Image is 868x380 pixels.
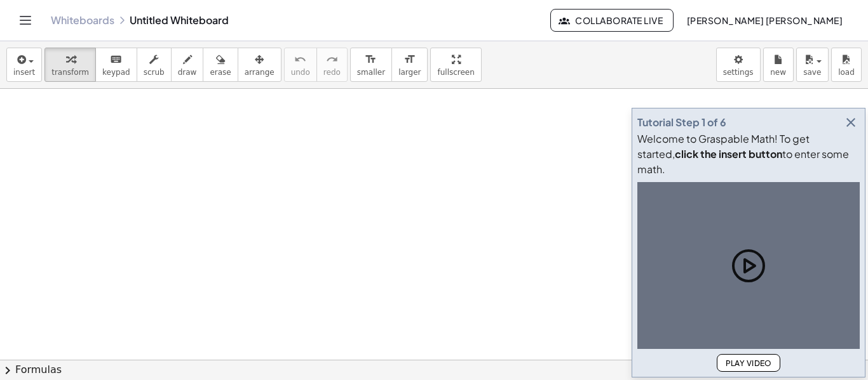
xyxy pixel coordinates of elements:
span: fullscreen [437,68,474,77]
button: insert [6,48,42,82]
button: transform [44,48,96,82]
button: settings [716,48,761,82]
span: Play Video [725,358,772,368]
button: load [831,48,862,82]
i: format_size [403,52,416,67]
span: arrange [245,68,275,77]
span: settings [723,68,754,77]
span: insert [13,68,35,77]
button: keyboardkeypad [95,48,137,82]
div: Welcome to Graspable Math! To get started, to enter some math. [637,131,860,177]
span: save [803,68,821,77]
a: Whiteboards [51,14,114,27]
button: undoundo [284,48,317,82]
span: load [838,68,855,77]
button: Play Video [717,354,780,372]
button: Collaborate Live [550,9,674,32]
span: smaller [357,68,385,77]
button: scrub [137,48,172,82]
span: Collaborate Live [561,15,663,26]
i: redo [326,52,338,67]
button: Toggle navigation [15,10,36,30]
button: new [763,48,794,82]
i: format_size [365,52,377,67]
button: arrange [238,48,281,82]
button: draw [171,48,204,82]
i: undo [294,52,306,67]
span: [PERSON_NAME] [PERSON_NAME] [686,15,843,26]
button: save [796,48,829,82]
div: Tutorial Step 1 of 6 [637,115,726,130]
span: redo [323,68,341,77]
i: keyboard [110,52,122,67]
button: fullscreen [430,48,481,82]
span: transform [51,68,89,77]
button: erase [203,48,238,82]
span: undo [291,68,310,77]
span: larger [398,68,421,77]
button: format_sizesmaller [350,48,392,82]
span: scrub [144,68,165,77]
span: new [770,68,786,77]
b: click the insert button [675,147,782,161]
span: erase [210,68,231,77]
span: draw [178,68,197,77]
span: keypad [102,68,130,77]
button: [PERSON_NAME] [PERSON_NAME] [676,9,853,32]
button: format_sizelarger [391,48,428,82]
button: redoredo [316,48,348,82]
